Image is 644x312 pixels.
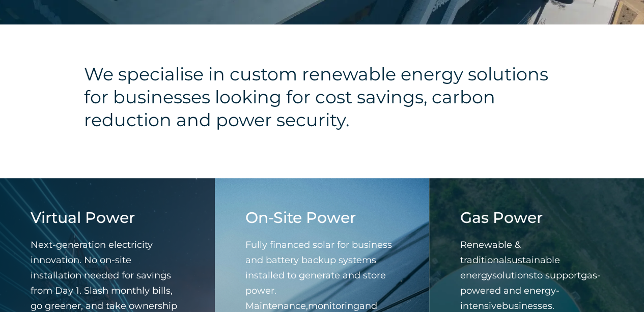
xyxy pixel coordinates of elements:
[501,300,554,311] span: businesses.
[245,239,310,250] span: Fully financed
[460,270,600,311] span: gas-powered and energy-intensive
[84,63,560,131] h4: We specialise in custom renewable energy solutions for businesses looking for cost savings, carbo...
[492,270,533,281] span: solutions
[460,209,613,227] h4: Gas Power
[533,270,580,281] span: to support
[460,254,559,281] span: sustainable energy
[308,300,359,311] span: monitoring
[460,239,520,266] span: Renewable & traditional
[245,209,399,227] h4: On-Site Power
[245,239,392,266] span: solar for business and battery backup
[31,209,184,227] h4: Virtual Power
